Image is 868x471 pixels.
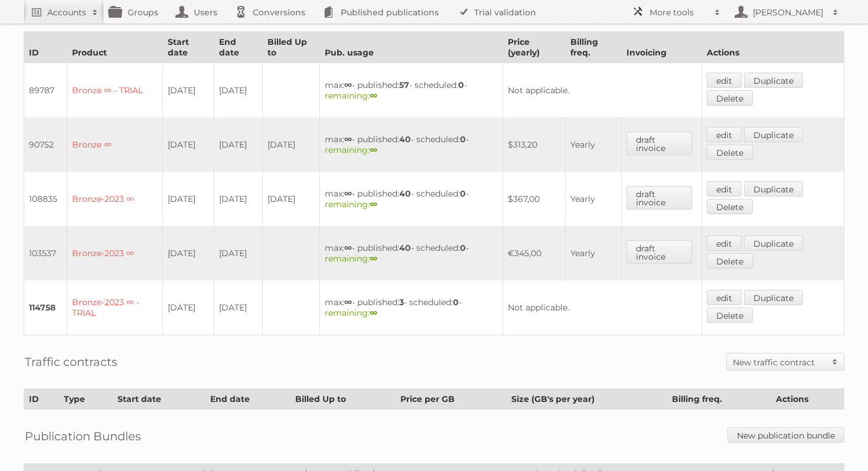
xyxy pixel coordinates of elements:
[370,253,377,264] strong: ∞
[707,73,742,88] a: edit
[319,63,502,118] td: max: - published: - scheduled: -
[565,226,621,280] td: Yearly
[214,63,263,118] td: [DATE]
[370,90,377,101] strong: ∞
[112,389,205,410] th: Start date
[67,280,163,335] td: Bronze-2023 ∞ - TRIAL
[325,199,377,210] span: remaining:
[460,188,466,199] strong: 0
[344,134,352,145] strong: ∞
[702,32,844,63] th: Actions
[458,80,464,90] strong: 0
[707,290,742,305] a: edit
[67,172,163,226] td: Bronze-2023 ∞
[214,172,263,226] td: [DATE]
[502,280,701,335] td: Not applicable.
[733,356,826,368] h2: New traffic contract
[325,145,377,155] span: remaining:
[626,132,693,155] a: draft invoice
[163,172,214,226] td: [DATE]
[399,80,409,90] strong: 57
[395,389,506,410] th: Price per GB
[744,181,803,197] a: Duplicate
[344,80,352,90] strong: ∞
[24,172,67,226] td: 108835
[650,6,709,18] h2: More tools
[626,240,693,264] a: draft invoice
[626,186,693,210] a: draft invoice
[24,117,67,172] td: 90752
[399,134,411,145] strong: 40
[67,63,163,118] td: Bronze ∞ - TRIAL
[319,226,502,280] td: max: - published: - scheduled: -
[163,32,214,63] th: Start date
[707,145,753,160] a: Delete
[325,90,377,101] span: remaining:
[771,389,844,410] th: Actions
[707,235,742,251] a: edit
[214,280,263,335] td: [DATE]
[344,188,352,199] strong: ∞
[24,226,67,280] td: 103537
[707,253,753,269] a: Delete
[214,226,263,280] td: [DATE]
[460,134,466,145] strong: 0
[262,172,319,226] td: [DATE]
[453,297,459,308] strong: 0
[67,226,163,280] td: Bronze-2023 ∞
[502,117,565,172] td: $313,20
[707,181,742,197] a: edit
[744,73,803,88] a: Duplicate
[565,32,621,63] th: Billing freq.
[262,117,319,172] td: [DATE]
[667,389,771,410] th: Billing freq.
[319,117,502,172] td: max: - published: - scheduled: -
[163,63,214,118] td: [DATE]
[399,188,411,199] strong: 40
[24,32,67,63] th: ID
[24,280,67,335] td: 114758
[205,389,291,410] th: End date
[319,172,502,226] td: max: - published: - scheduled: -
[399,297,404,308] strong: 3
[744,127,803,142] a: Duplicate
[25,353,118,371] h2: Traffic contracts
[502,172,565,226] td: $367,00
[506,389,667,410] th: Size (GB's per year)
[325,253,377,264] span: remaining:
[750,6,827,18] h2: [PERSON_NAME]
[262,32,319,63] th: Billed Up to
[25,427,141,445] h2: Publication Bundles
[727,354,844,370] a: New traffic contract
[727,427,844,443] a: New publication bundle
[399,243,411,253] strong: 40
[67,32,163,63] th: Product
[744,235,803,251] a: Duplicate
[58,389,112,410] th: Type
[744,290,803,305] a: Duplicate
[163,226,214,280] td: [DATE]
[214,117,263,172] td: [DATE]
[502,32,565,63] th: Price (yearly)
[214,32,263,63] th: End date
[163,280,214,335] td: [DATE]
[707,90,753,106] a: Delete
[163,117,214,172] td: [DATE]
[24,63,67,118] td: 89787
[621,32,702,63] th: Invoicing
[565,172,621,226] td: Yearly
[370,145,377,155] strong: ∞
[344,297,352,308] strong: ∞
[502,63,701,118] td: Not applicable.
[707,308,753,323] a: Delete
[370,308,377,318] strong: ∞
[47,6,86,18] h2: Accounts
[24,389,59,410] th: ID
[707,199,753,214] a: Delete
[319,32,502,63] th: Pub. usage
[67,117,163,172] td: Bronze ∞
[707,127,742,142] a: edit
[502,226,565,280] td: €345,00
[826,354,844,370] span: Toggle
[291,389,396,410] th: Billed Up to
